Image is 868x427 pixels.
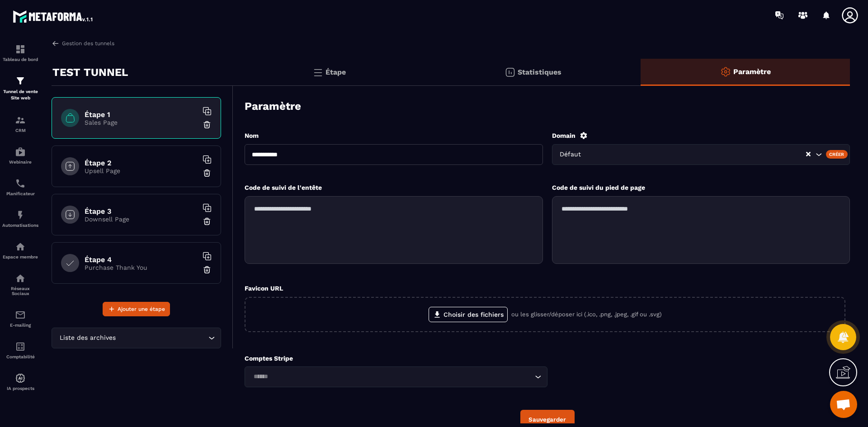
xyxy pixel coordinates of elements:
[118,333,206,343] input: Search for option
[806,151,811,158] button: Clear Selected
[511,310,662,319] p: ou les glisser/déposer ici (.ico, .png, .jpeg, .gif ou .svg)
[558,150,590,160] span: Défaut
[505,67,515,78] img: stats.20deebd0.svg
[15,241,26,252] img: automations
[312,67,323,78] img: bars.0d591741.svg
[2,69,38,108] a: formationformationTunnel de vente Site web
[245,100,301,113] h3: Paramètre
[245,184,322,191] label: Code de suivi de l'entête
[590,150,805,160] input: Search for option
[15,341,26,352] img: accountant
[203,265,212,274] img: trash
[2,128,38,133] p: CRM
[85,207,198,216] h6: Étape 3
[245,132,259,139] label: Nom
[52,39,60,47] img: arrow
[85,216,198,223] p: Downsell Page
[2,334,38,366] a: accountantaccountantComptabilité
[2,191,38,196] p: Planificateur
[325,68,346,76] p: Étape
[13,8,94,24] img: logo
[85,167,198,174] p: Upsell Page
[2,386,38,391] p: IA prospects
[15,75,26,86] img: formation
[57,333,118,343] span: Liste des archives
[2,57,38,62] p: Tableau de bord
[2,108,38,140] a: formationformationCRM
[2,140,38,171] a: automationsautomationsWebinaire
[429,307,508,322] label: Choisir des fichiers
[250,372,533,382] input: Search for option
[2,160,38,164] p: Webinaire
[552,132,576,139] label: Domain
[2,254,38,259] p: Espace membre
[52,328,221,348] div: Search for option
[720,66,731,77] img: setting-o.ffaa8168.svg
[85,159,198,167] h6: Étape 2
[2,37,38,69] a: formationformationTableau de bord
[203,120,212,129] img: trash
[15,373,26,384] img: automations
[2,354,38,359] p: Comptabilité
[15,310,26,320] img: email
[15,178,26,189] img: scheduler
[2,203,38,235] a: automationsautomationsAutomatisations
[2,266,38,303] a: social-networksocial-networkRéseaux Sociaux
[826,150,848,158] div: Créer
[15,44,26,55] img: formation
[830,391,857,418] div: Ouvrir le chat
[518,68,561,76] p: Statistiques
[15,210,26,221] img: automations
[245,355,547,362] p: Comptes Stripe
[15,146,26,157] img: automations
[15,115,26,126] img: formation
[85,264,198,271] p: Purchase Thank You
[52,63,128,81] p: TEST TUNNEL
[733,67,771,76] p: Paramètre
[552,184,645,191] label: Code de suivi du pied de page
[118,305,165,314] span: Ajouter une étape
[2,286,38,296] p: Réseaux Sociaux
[2,223,38,228] p: Automatisations
[52,39,114,47] a: Gestion des tunnels
[245,285,283,292] label: Favicon URL
[2,303,38,334] a: emailemailE-mailing
[2,89,38,101] p: Tunnel de vente Site web
[85,119,198,126] p: Sales Page
[2,171,38,203] a: schedulerschedulerPlanificateur
[15,273,26,284] img: social-network
[85,255,198,264] h6: Étape 4
[103,302,170,316] button: Ajouter une étape
[85,110,198,119] h6: Étape 1
[203,217,212,226] img: trash
[2,235,38,266] a: automationsautomationsEspace membre
[2,323,38,328] p: E-mailing
[245,366,547,387] div: Search for option
[203,169,212,178] img: trash
[552,144,850,165] div: Search for option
